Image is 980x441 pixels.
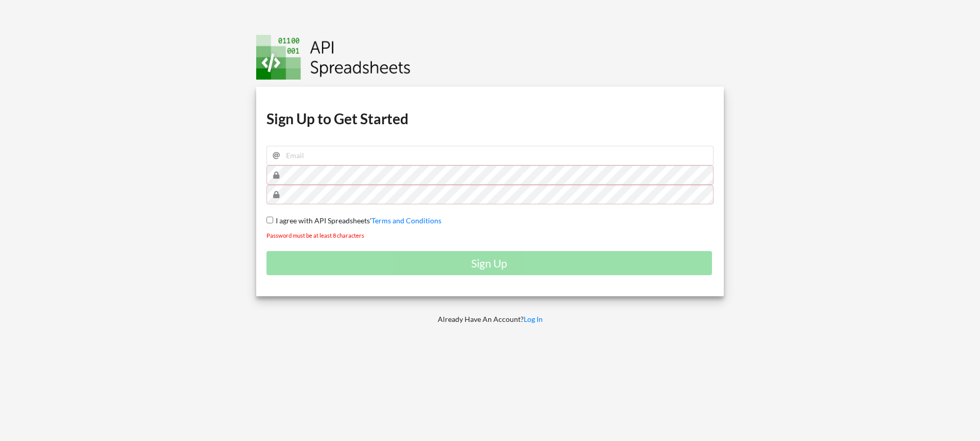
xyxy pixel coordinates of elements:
a: Terms and Conditions [371,216,441,225]
input: Email [266,146,714,165]
a: Log In [524,315,543,323]
small: Password must be at least 8 characters [266,232,364,239]
h1: Sign Up to Get Started [266,109,714,128]
span: I agree with API Spreadsheets' [273,216,371,225]
p: Already Have An Account? [249,314,732,324]
img: Logo.png [256,35,411,80]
